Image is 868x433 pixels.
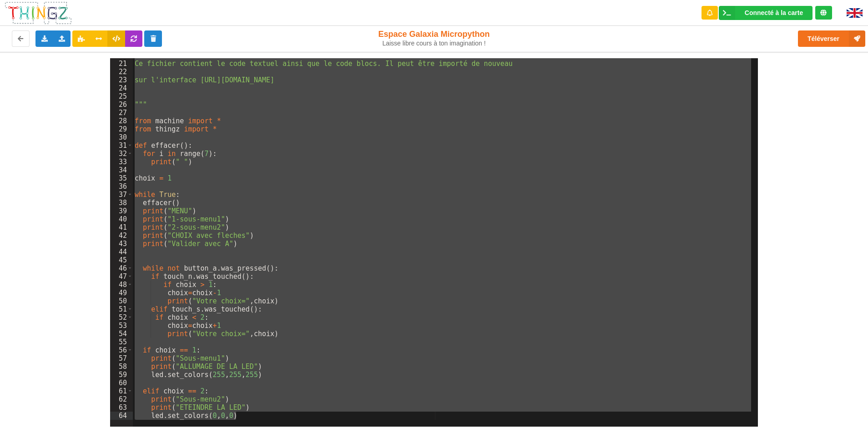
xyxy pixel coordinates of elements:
button: Téléverser [798,30,865,47]
div: 23 [110,76,133,84]
div: 50 [110,297,133,305]
div: 22 [110,68,133,76]
div: Tu es connecté au serveur de création de Thingz [815,6,832,20]
div: Ta base fonctionne bien ! [719,6,812,20]
div: 29 [110,125,133,133]
div: 43 [110,240,133,248]
div: 40 [110,215,133,223]
div: 52 [110,313,133,322]
div: 48 [110,281,133,289]
div: 31 [110,141,133,150]
div: 30 [110,133,133,141]
div: 24 [110,84,133,92]
div: 55 [110,338,133,346]
div: 44 [110,248,133,256]
div: 57 [110,354,133,363]
div: 36 [110,182,133,191]
div: 61 [110,387,133,395]
div: 49 [110,289,133,297]
div: 56 [110,346,133,354]
div: 21 [110,60,133,68]
div: Espace Galaxia Micropython [358,29,510,47]
div: 37 [110,191,133,199]
div: 39 [110,207,133,215]
div: Laisse libre cours à ton imagination ! [358,40,510,47]
div: 47 [110,272,133,281]
div: 25 [110,92,133,101]
div: 62 [110,395,133,403]
div: 35 [110,174,133,182]
div: 41 [110,223,133,232]
div: 42 [110,232,133,240]
img: gb.png [847,8,863,18]
div: 59 [110,371,133,379]
div: Connecté à la carte [745,10,803,16]
div: 58 [110,363,133,371]
div: 34 [110,166,133,174]
div: 45 [110,256,133,264]
div: 27 [110,109,133,117]
img: thingz_logo.png [4,1,72,25]
div: 64 [110,412,133,420]
div: 32 [110,150,133,158]
div: 33 [110,158,133,166]
div: 26 [110,101,133,109]
div: 28 [110,117,133,125]
div: 63 [110,403,133,412]
div: 46 [110,264,133,272]
div: 60 [110,379,133,387]
div: 53 [110,322,133,330]
div: 51 [110,305,133,313]
div: 54 [110,330,133,338]
div: 38 [110,199,133,207]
